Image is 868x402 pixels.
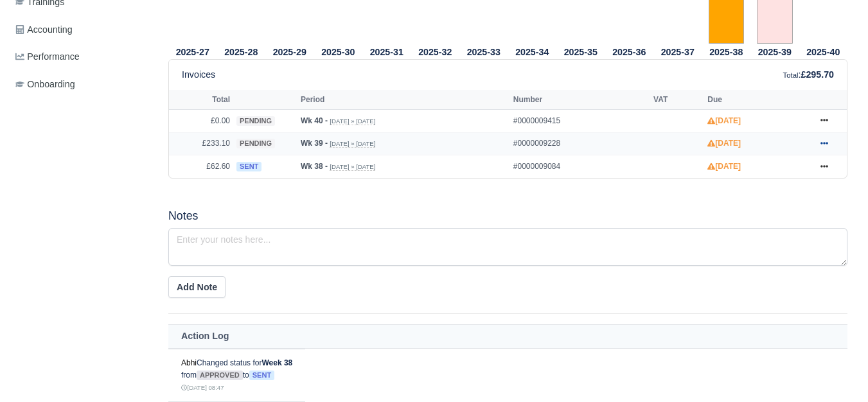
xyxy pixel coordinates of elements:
small: [DATE] » [DATE] [330,118,375,125]
th: 2025-28 [217,44,266,60]
small: Total [783,71,799,79]
td: £0.00 [169,109,233,132]
td: £62.60 [169,155,233,178]
small: [DATE] 08:47 [181,384,224,391]
td: #0000009415 [510,109,650,132]
th: 2025-32 [411,44,460,60]
strong: Wk 39 - [301,139,328,148]
span: Performance [15,49,80,64]
th: 2025-31 [362,44,411,60]
th: Period [297,90,510,109]
strong: [DATE] [707,162,741,171]
strong: [DATE] [707,139,741,148]
th: 2025-39 [750,44,799,60]
a: Performance [10,44,153,69]
th: 2025-38 [702,44,751,60]
th: Total [169,90,233,109]
a: Abhi [181,358,197,367]
span: sent [236,162,261,171]
th: 2025-27 [168,44,217,60]
td: £233.10 [169,132,233,155]
a: Accounting [10,17,153,42]
a: Onboarding [10,72,153,97]
td: #0000009228 [510,132,650,155]
th: 2025-37 [653,44,702,60]
span: sent [249,371,274,380]
span: pending [236,139,275,148]
span: Accounting [15,22,73,37]
th: 2025-33 [459,44,508,60]
th: 2025-34 [508,44,557,60]
th: 2025-29 [265,44,314,60]
th: Action Log [168,325,847,349]
strong: Week 38 [261,358,292,367]
th: 2025-36 [605,44,654,60]
strong: £295.70 [801,69,834,80]
strong: [DATE] [707,116,741,125]
th: 2025-40 [799,44,848,60]
td: #0000009084 [510,155,650,178]
th: Number [510,90,650,109]
td: Changed status for from to [168,349,305,402]
span: pending [236,116,275,126]
th: Due [704,90,808,109]
span: Onboarding [15,77,75,92]
span: approved [197,371,243,380]
strong: Wk 40 - [301,116,328,125]
h5: Notes [168,209,847,223]
button: Add Note [168,276,226,298]
iframe: Chat Widget [804,340,868,402]
th: VAT [650,90,704,109]
div: : [783,67,834,82]
h6: Invoices [182,69,215,80]
th: 2025-35 [556,44,605,60]
strong: Wk 38 - [301,162,328,171]
small: [DATE] » [DATE] [330,140,375,148]
small: [DATE] » [DATE] [330,163,375,171]
th: 2025-30 [314,44,363,60]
